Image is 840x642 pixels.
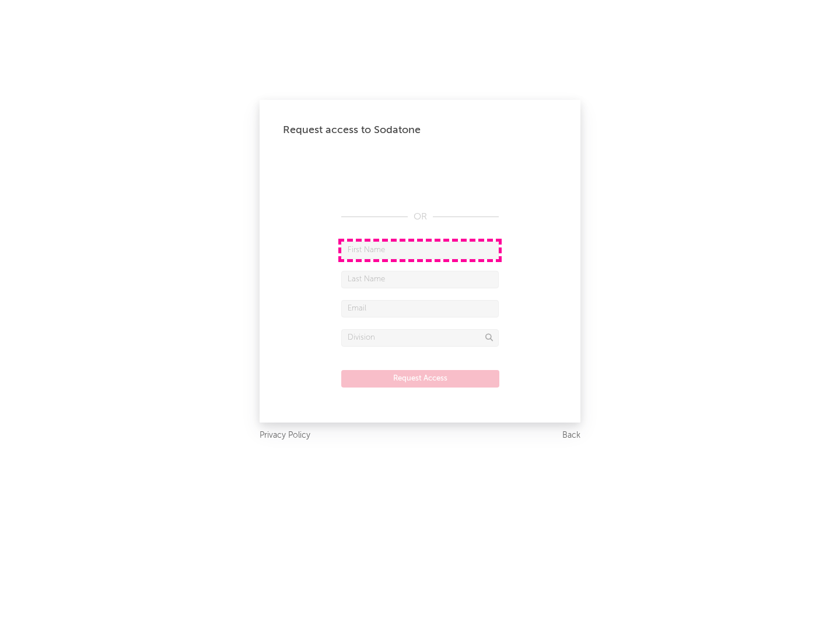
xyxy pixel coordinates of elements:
[341,300,499,317] input: Email
[341,242,499,259] input: First Name
[562,428,580,443] a: Back
[283,123,557,137] div: Request access to Sodatone
[341,370,499,388] button: Request Access
[260,428,310,443] a: Privacy Policy
[341,271,499,288] input: Last Name
[341,210,499,224] div: OR
[341,329,499,347] input: Division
